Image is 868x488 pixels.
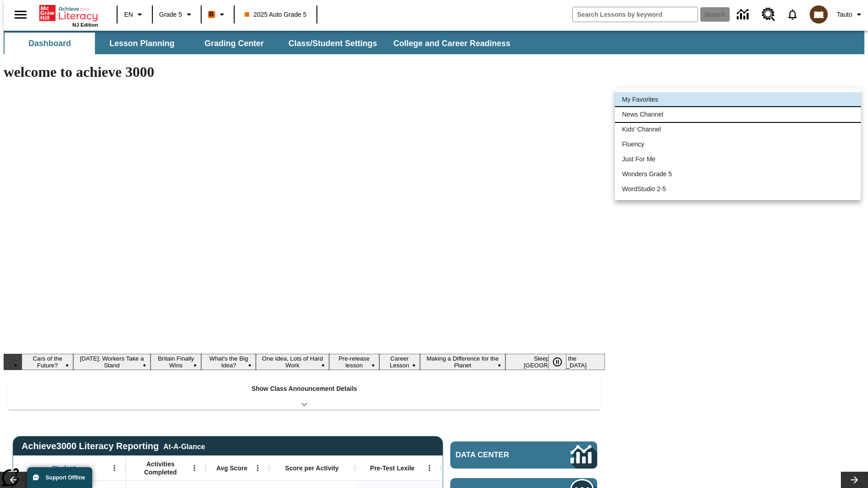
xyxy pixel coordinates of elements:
li: Kids' Channel [615,122,861,137]
li: News Channel [615,107,861,122]
li: My Favorites [615,92,861,107]
li: Fluency [615,137,861,152]
li: Wonders Grade 5 [615,167,861,182]
li: WordStudio 2-5 [615,182,861,197]
li: Just For Me [615,152,861,167]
